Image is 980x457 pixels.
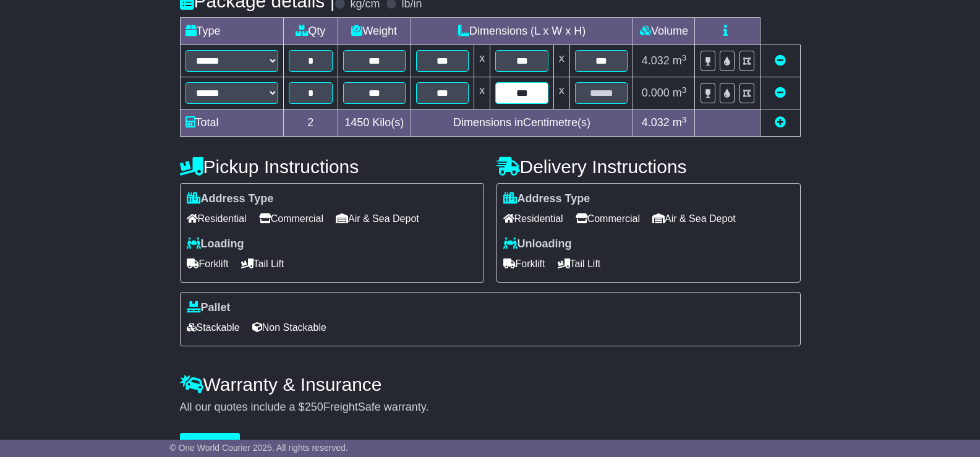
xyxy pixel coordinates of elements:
[344,116,369,129] span: 1450
[283,18,338,45] td: Qty
[682,53,687,62] sup: 3
[180,109,283,137] td: Total
[503,209,563,228] span: Residential
[180,401,801,414] div: All our quotes include a $ FreightSafe warranty.
[180,18,283,45] td: Type
[503,254,545,273] span: Forklift
[775,116,786,129] a: Add new item
[503,192,590,206] label: Address Type
[180,433,241,455] button: Get Quotes
[775,54,786,67] a: Remove this item
[338,109,411,137] td: Kilo(s)
[338,18,411,45] td: Weight
[180,156,484,177] h4: Pickup Instructions
[642,87,670,99] span: 0.000
[553,45,569,77] td: x
[187,209,247,228] span: Residential
[682,115,687,124] sup: 3
[576,209,640,228] span: Commercial
[169,443,348,453] span: © One World Courier 2025. All rights reserved.
[336,209,419,228] span: Air & Sea Depot
[187,237,244,251] label: Loading
[673,116,687,129] span: m
[682,85,687,95] sup: 3
[305,401,323,413] span: 250
[673,87,687,99] span: m
[187,318,240,337] span: Stackable
[411,18,633,45] td: Dimensions (L x W x H)
[652,209,736,228] span: Air & Sea Depot
[252,318,326,337] span: Non Stackable
[411,109,633,137] td: Dimensions in Centimetre(s)
[180,374,801,395] h4: Warranty & Insurance
[503,237,572,251] label: Unloading
[241,254,284,273] span: Tail Lift
[283,109,338,137] td: 2
[496,156,801,177] h4: Delivery Instructions
[642,116,670,129] span: 4.032
[633,18,695,45] td: Volume
[642,54,670,67] span: 4.032
[558,254,601,273] span: Tail Lift
[673,54,687,67] span: m
[553,77,569,109] td: x
[187,254,229,273] span: Forklift
[474,77,490,109] td: x
[259,209,323,228] span: Commercial
[187,301,231,315] label: Pallet
[775,87,786,99] a: Remove this item
[187,192,274,206] label: Address Type
[474,45,490,77] td: x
